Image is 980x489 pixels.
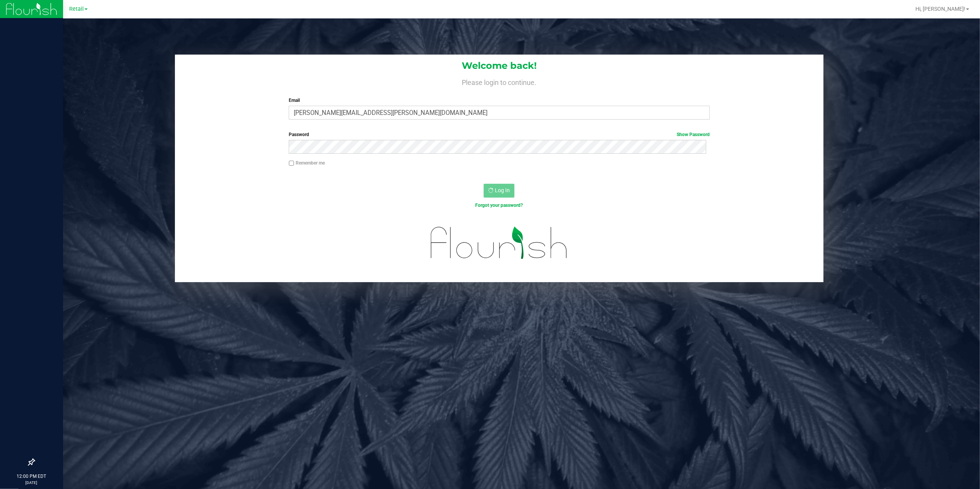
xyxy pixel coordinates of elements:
[677,132,710,137] a: Show Password
[289,97,710,104] label: Email
[3,473,60,480] p: 12:00 PM EDT
[484,184,514,198] button: Log In
[175,61,824,71] h1: Welcome back!
[495,187,510,193] span: Log In
[3,480,60,486] p: [DATE]
[289,161,294,166] input: Remember me
[289,160,325,166] label: Remember me
[475,203,523,208] a: Forgot your password?
[175,77,824,86] h4: Please login to continue.
[69,6,84,12] span: Retail
[418,217,581,269] img: flourish_logo.svg
[289,132,309,137] span: Password
[915,6,965,12] span: Hi, [PERSON_NAME]!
